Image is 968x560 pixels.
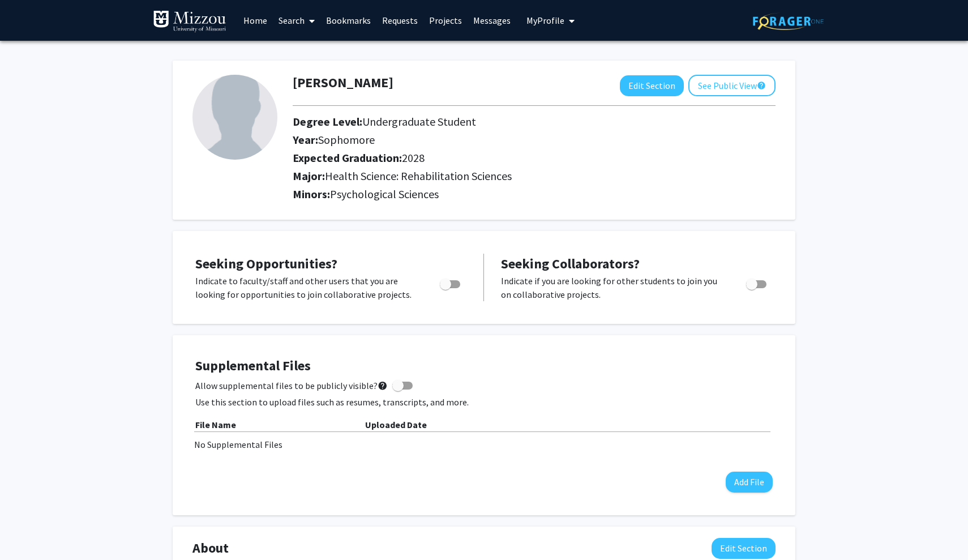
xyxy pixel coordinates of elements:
h2: Expected Graduation: [293,151,724,165]
h2: Degree Level: [293,115,724,129]
h4: Supplemental Files [195,358,773,374]
a: Projects [423,1,468,40]
span: Seeking Collaborators? [501,255,640,272]
b: File Name [195,419,236,430]
span: Seeking Opportunities? [195,255,337,272]
h2: Minors: [293,187,776,201]
span: My Profile [526,15,564,26]
p: Indicate if you are looking for other students to join you on collaborative projects. [501,274,725,301]
img: University of Missouri Logo [153,10,226,33]
div: No Supplemental Files [194,438,774,451]
button: Add File [726,472,773,493]
h1: [PERSON_NAME] [293,75,393,91]
p: Use this section to upload files such as resumes, transcripts, and more. [195,395,773,409]
a: Home [238,1,273,40]
mat-icon: help [378,379,388,392]
img: Profile Picture [192,75,277,160]
h2: Year: [293,133,724,147]
img: ForagerOne Logo [753,12,824,30]
span: 2028 [402,151,425,165]
span: Allow supplemental files to be publicly visible? [195,379,388,392]
div: Toggle [435,274,466,291]
div: Toggle [742,274,773,291]
span: About [192,538,229,558]
a: Requests [376,1,423,40]
button: Edit Section [620,75,684,96]
a: Messages [468,1,516,40]
iframe: Chat [8,509,48,552]
button: Edit About [712,538,776,559]
span: Undergraduate Student [362,114,476,129]
p: Indicate to faculty/staff and other users that you are looking for opportunities to join collabor... [195,274,418,301]
a: Bookmarks [320,1,376,40]
span: Psychological Sciences [330,187,439,201]
mat-icon: help [757,79,766,92]
span: Health Science: Rehabilitation Sciences [325,169,512,183]
b: Uploaded Date [365,419,427,430]
a: Search [273,1,320,40]
span: Sophomore [318,132,375,147]
button: See Public View [688,75,776,96]
h2: Major: [293,169,776,183]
